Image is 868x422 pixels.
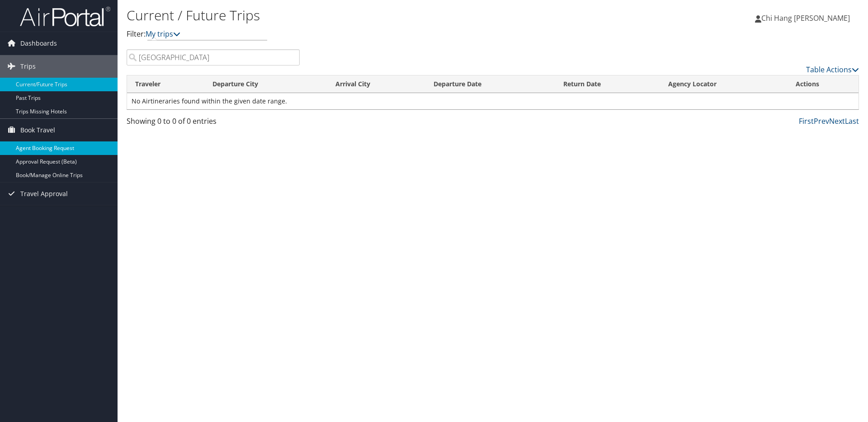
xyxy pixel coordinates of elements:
[127,6,615,25] h1: Current / Future Trips
[204,75,327,93] th: Departure City: activate to sort column ascending
[799,116,814,126] a: First
[20,55,36,78] span: Trips
[845,116,859,126] a: Last
[127,49,300,66] input: Search Traveler or Arrival City
[146,29,180,39] a: My trips
[806,65,859,75] a: Table Actions
[127,93,859,109] td: No Airtineraries found within the given date range.
[755,5,859,32] a: Chi Hang [PERSON_NAME]
[829,116,845,126] a: Next
[20,32,57,55] span: Dashboards
[20,119,55,141] span: Book Travel
[127,116,300,131] div: Showing 0 to 0 of 0 entries
[761,13,850,23] span: Chi Hang [PERSON_NAME]
[20,183,68,205] span: Travel Approval
[425,75,555,93] th: Departure Date: activate to sort column descending
[127,28,615,40] p: Filter:
[814,116,829,126] a: Prev
[660,75,788,93] th: Agency Locator: activate to sort column ascending
[20,6,110,27] img: airportal-logo.png
[555,75,660,93] th: Return Date: activate to sort column ascending
[327,75,425,93] th: Arrival City: activate to sort column ascending
[127,75,204,93] th: Traveler: activate to sort column ascending
[788,75,859,93] th: Actions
